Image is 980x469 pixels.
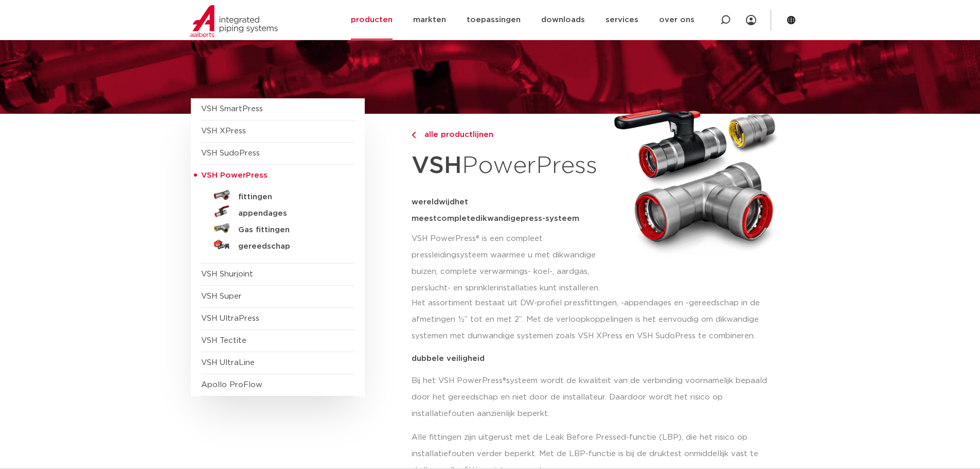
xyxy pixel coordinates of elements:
[201,171,268,179] span: VSH PowerPress
[238,242,340,251] h5: gereedschap
[412,295,783,344] p: Het assortiment bestaat uit DW-profiel pressfittingen, -appendages en -gereedschap in de afmeting...
[238,209,340,218] h5: appendages
[201,337,246,344] a: VSH Tectite
[201,315,259,322] a: VSH UltraPress
[201,270,253,278] a: VSH Shurjoint
[201,220,354,236] a: Gas fittingen
[201,359,255,367] a: VSH UltraLine
[412,377,767,418] span: systeem wordt de kwaliteit van de verbinding voornamelijk bepaald door het gereedschap en niet do...
[412,355,783,362] p: dubbele veiligheid
[412,129,604,141] a: alle productlijnen
[412,198,455,206] span: wereldwijd
[412,198,468,222] span: het meest
[201,292,242,300] a: VSH Super
[201,187,354,203] a: fittingen
[412,231,604,297] p: VSH PowerPress® is een compleet pressleidingsysteem waarmee u met dikwandige buizen, complete ver...
[521,215,579,222] span: press-systeem
[475,215,521,222] span: dikwandige
[201,381,262,389] a: Apollo ProFlow
[418,131,493,138] span: alle productlijnen
[412,154,462,178] strong: VSH
[412,146,604,186] h1: PowerPress
[412,132,416,138] img: chevron-right.svg
[238,225,340,235] h5: Gas fittingen
[201,149,260,157] a: VSH SudoPress
[201,127,246,135] a: VSH XPress
[201,203,354,220] a: appendages
[503,377,506,385] span: ®
[238,193,340,202] h5: fittingen
[201,236,354,253] a: gereedschap
[201,105,263,113] a: VSH SmartPress
[437,215,475,222] span: complete
[412,377,503,385] span: Bij het VSH PowerPress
